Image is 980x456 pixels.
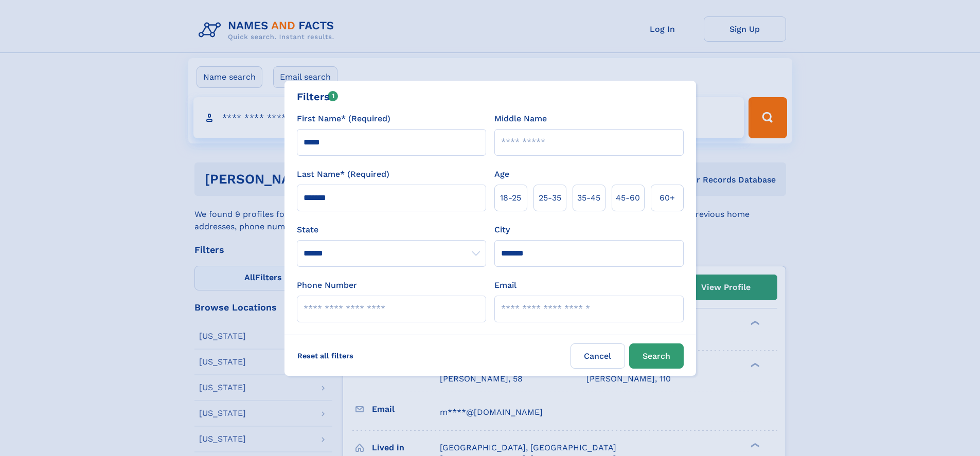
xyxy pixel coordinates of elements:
[494,224,510,236] label: City
[500,192,521,204] span: 18‑25
[494,168,509,180] label: Age
[291,343,360,368] label: Reset all filters
[297,113,390,125] label: First Name* (Required)
[616,192,640,204] span: 45‑60
[297,279,357,291] label: Phone Number
[494,113,547,125] label: Middle Name
[629,343,684,369] button: Search
[297,224,486,236] label: State
[660,192,675,204] span: 60+
[297,89,338,104] div: Filters
[539,192,561,204] span: 25‑35
[297,168,389,180] label: Last Name* (Required)
[571,343,625,369] label: Cancel
[494,279,516,291] label: Email
[577,192,600,204] span: 35‑45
